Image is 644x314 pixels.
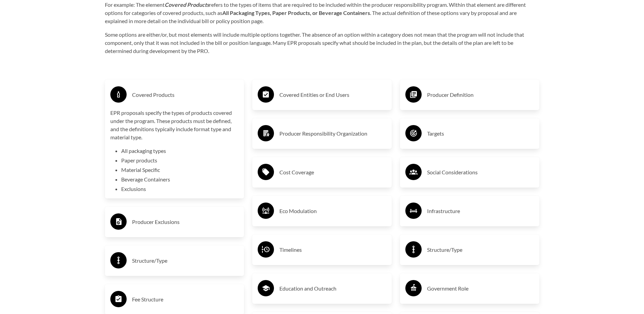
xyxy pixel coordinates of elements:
h3: Producer Definition [427,89,534,100]
h3: Timelines [279,244,386,255]
p: EPR proposals specify the types of products covered under the program. These products must be def... [110,109,239,141]
li: Beverage Containers [121,175,239,184]
h3: Government Role [427,283,534,294]
h3: Covered Entities or End Users [279,89,386,100]
li: Material Specific [121,166,239,174]
h3: Cost Coverage [279,167,386,178]
h3: Targets [427,128,534,139]
h3: Producer Exclusions [132,216,239,227]
li: Paper products [121,156,239,164]
h3: Social Considerations [427,167,534,178]
h3: Eco Modulation [279,206,386,216]
h3: Education and Outreach [279,283,386,294]
h3: Producer Responsibility Organization [279,128,386,139]
h3: Infrastructure [427,206,534,216]
h3: Fee Structure [132,294,239,305]
h3: Structure/Type [427,244,534,255]
strong: Covered Products [165,1,209,8]
h3: Covered Products [132,89,239,100]
p: Some options are either/or, but most elements will include multiple options together. The absence... [105,31,539,55]
p: For example: The element refers to the types of items that are required to be included within the... [105,1,539,25]
li: All packaging types [121,147,239,155]
li: Exclusions [121,185,239,193]
h3: Structure/Type [132,255,239,266]
strong: All Packaging Types, Paper Products, or Beverage Containers [222,10,370,16]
